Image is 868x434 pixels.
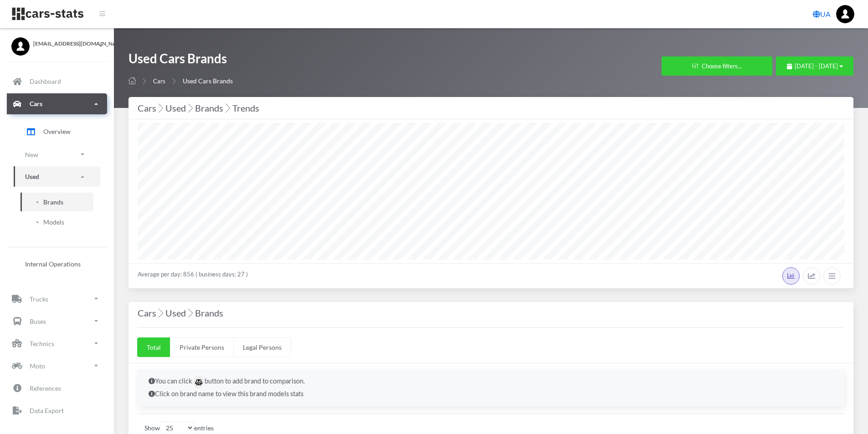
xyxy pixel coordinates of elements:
[11,7,84,21] img: navbar brand
[43,217,64,227] span: Models
[33,40,103,48] span: [EMAIL_ADDRESS][DOMAIN_NAME]
[128,50,233,71] h1: Used Cars Brands
[7,355,107,376] a: Moto
[138,101,844,115] div: Cars Used Brands Trends
[30,338,54,349] p: Technics
[25,259,81,269] span: Internal Operations
[43,127,71,136] span: Overview
[30,76,61,87] p: Dashboard
[137,337,170,357] a: Total
[21,213,93,231] a: Models
[153,77,165,85] a: Cars
[25,149,38,160] p: New
[25,171,39,182] p: Used
[30,405,64,416] p: Data Export
[7,400,107,421] a: Data Export
[7,378,107,398] a: References
[30,383,61,394] p: References
[14,166,100,187] a: Used
[7,311,107,332] a: Buses
[7,71,107,92] a: Dashboard
[776,56,853,76] button: [DATE] - [DATE]
[14,144,100,165] a: New
[30,293,48,305] p: Trucks
[7,288,107,309] a: Trucks
[7,93,107,114] a: Cars
[21,193,93,211] a: Brands
[30,316,46,327] p: Buses
[233,337,291,357] a: Legal Persons
[170,337,234,357] a: Private Persons
[138,306,844,320] h4: Cars Used Brands
[43,197,63,207] span: Brands
[809,5,834,23] a: UA
[836,5,854,23] img: ...
[30,98,42,109] p: Cars
[795,62,838,70] span: [DATE] - [DATE]
[128,263,853,288] div: Average per day: 856 ( business days: 27 )
[11,37,103,48] a: [EMAIL_ADDRESS][DOMAIN_NAME]
[138,369,844,406] div: You can click button to add brand to comparison. Click on brand name to view this brand models stats
[183,77,233,85] span: Used Cars Brands
[14,120,100,143] a: Overview
[662,56,772,76] button: Choose filters...
[7,333,107,354] a: Technics
[14,255,100,273] a: Internal Operations
[30,360,45,372] p: Moto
